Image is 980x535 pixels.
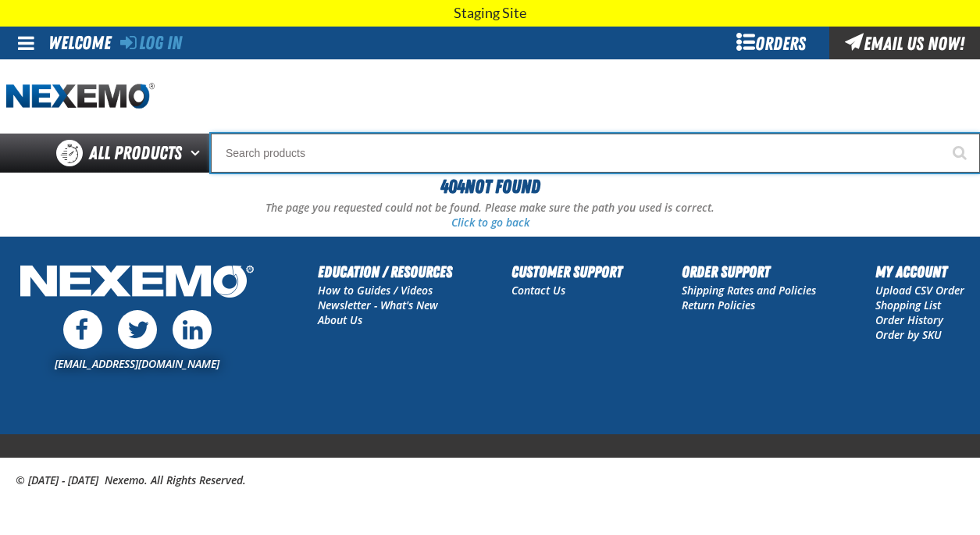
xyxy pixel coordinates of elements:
a: Order by SKU [875,327,942,342]
input: Search [211,134,980,173]
h2: Order Support [682,260,816,284]
a: Shopping List [875,298,941,312]
a: Log In [120,32,182,54]
a: Newsletter - What's New [318,298,438,312]
div: Welcome [48,27,111,58]
a: Contact Us [511,283,565,298]
h2: Education / Resources [318,260,452,284]
a: Home [6,83,155,110]
h2: Customer Support [511,260,622,284]
span: 404 [440,176,465,198]
a: Order History [875,312,943,327]
a: Click to go back [451,215,529,230]
a: How to Guides / Videos [318,283,433,298]
a: About Us [318,312,362,327]
button: Open All Products pages [185,134,211,173]
a: Return Policies [682,298,755,312]
a: Upload CSV Order [875,283,964,298]
p: The page you requested could not be found. Please make sure the path you used is correct. [6,201,974,216]
a: Shipping Rates and Policies [682,283,816,298]
div: Orders [712,27,829,59]
button: Start Searching [941,134,980,173]
h2: My Account [875,260,964,284]
span: All Products [89,139,182,167]
a: [EMAIL_ADDRESS][DOMAIN_NAME] [55,356,219,371]
img: Nexemo Logo [16,260,258,306]
div: Email Us Now! [829,27,980,59]
img: Nexemo logo [6,83,155,110]
h1: Not Found [6,173,974,201]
